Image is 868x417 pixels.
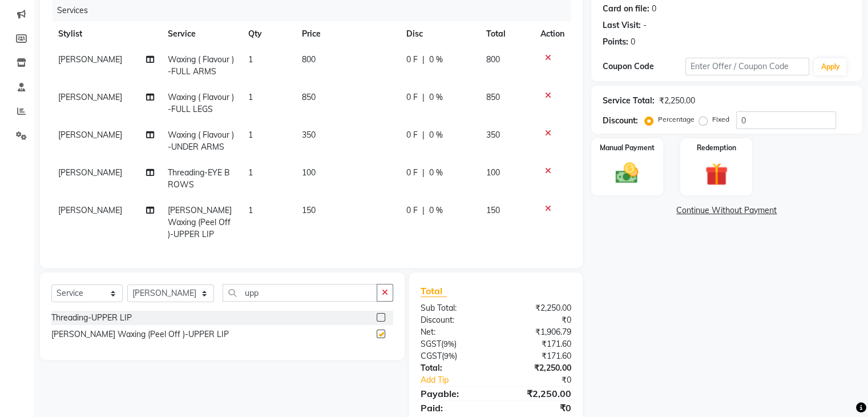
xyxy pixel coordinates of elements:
input: Search or Scan [223,284,377,302]
div: 0 [652,3,656,15]
div: Card on file: [603,3,649,15]
span: 0 F [406,91,418,103]
div: Service Total: [603,95,655,107]
th: Disc [399,21,479,47]
div: [PERSON_NAME] Waxing (Peel Off )-UPPER LIP [51,328,229,340]
div: ₹2,250.00 [659,95,695,107]
span: | [422,205,425,216]
label: Manual Payment [600,143,655,153]
input: Enter Offer / Coupon Code [685,58,810,75]
div: ₹0 [510,374,579,386]
span: 350 [302,130,316,140]
span: SGST [421,339,441,349]
span: 100 [302,167,316,178]
span: 9% [444,351,455,360]
span: | [422,129,425,141]
th: Qty [241,21,295,47]
div: ₹171.60 [496,338,580,350]
span: 0 % [429,129,443,141]
div: Paid: [412,401,496,415]
span: 0 % [429,167,443,179]
span: 0 % [429,91,443,103]
div: ( ) [412,350,496,362]
label: Redemption [697,143,736,153]
th: Total [479,21,534,47]
div: Discount: [603,115,638,127]
span: Waxing ( Flavour )-UNDER ARMS [168,130,234,152]
div: ₹0 [496,314,580,326]
div: Coupon Code [603,61,685,73]
div: Threading-UPPER LIP [51,312,132,324]
button: Apply [814,58,846,75]
span: 100 [486,167,500,178]
span: [PERSON_NAME] [58,205,122,215]
div: Points: [603,36,628,48]
div: Payable: [412,387,496,400]
span: 350 [486,130,500,140]
span: Waxing ( Flavour )-FULL LEGS [168,92,234,114]
span: | [422,91,425,103]
span: 0 % [429,205,443,216]
span: 0 F [406,129,418,141]
div: Discount: [412,314,496,326]
span: 150 [302,205,316,215]
span: 1 [248,167,253,178]
span: [PERSON_NAME] [58,130,122,140]
span: 0 F [406,167,418,179]
div: 0 [631,36,635,48]
span: Total [421,285,447,297]
span: [PERSON_NAME] [58,92,122,102]
span: | [422,167,425,179]
span: 850 [302,92,316,102]
div: ₹1,906.79 [496,326,580,338]
div: Last Visit: [603,19,641,31]
th: Price [295,21,399,47]
div: ₹0 [496,401,580,415]
th: Action [534,21,571,47]
th: Service [161,21,241,47]
div: ₹2,250.00 [496,362,580,374]
span: Threading-EYE BROWS [168,167,230,190]
span: 800 [486,54,500,65]
div: ₹2,250.00 [496,302,580,314]
div: - [643,19,647,31]
span: [PERSON_NAME] [58,167,122,178]
label: Percentage [658,114,695,125]
label: Fixed [712,114,729,125]
div: Sub Total: [412,302,496,314]
span: Waxing ( Flavour )-FULL ARMS [168,54,234,77]
span: 9% [443,339,454,348]
span: 0 F [406,205,418,216]
div: ( ) [412,338,496,350]
div: Total: [412,362,496,374]
span: 1 [248,130,253,140]
span: 0 % [429,54,443,66]
img: _gift.svg [698,160,735,189]
div: Net: [412,326,496,338]
th: Stylist [51,21,161,47]
img: _cash.svg [608,160,645,186]
span: 0 F [406,54,418,66]
span: 150 [486,205,500,215]
span: 1 [248,54,253,65]
span: 1 [248,92,253,102]
a: Add Tip [412,374,510,386]
span: [PERSON_NAME] [58,54,122,65]
span: | [422,54,425,66]
span: [PERSON_NAME] Waxing (Peel Off )-UPPER LIP [168,205,232,239]
span: 850 [486,92,500,102]
div: ₹2,250.00 [496,387,580,400]
span: 800 [302,54,316,65]
span: 1 [248,205,253,215]
div: ₹171.60 [496,350,580,362]
a: Continue Without Payment [594,205,860,216]
span: CGST [421,351,442,361]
